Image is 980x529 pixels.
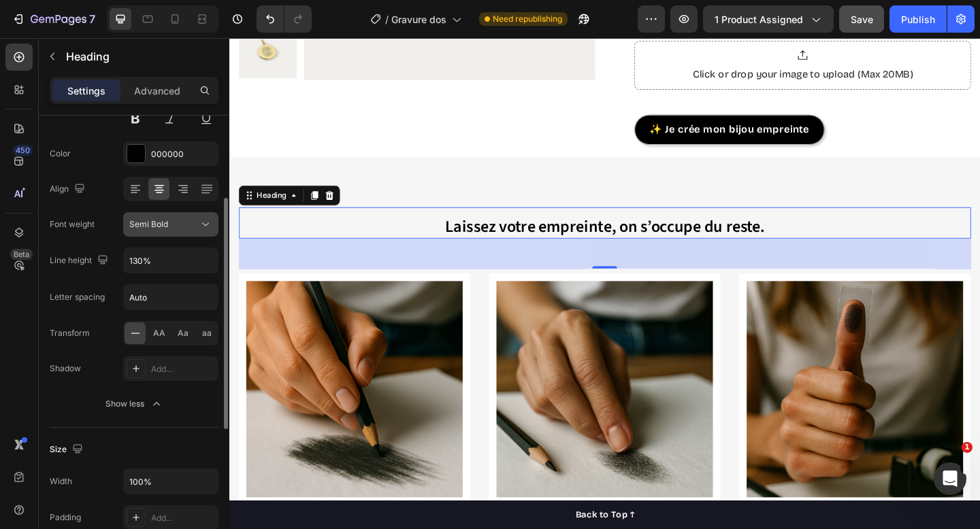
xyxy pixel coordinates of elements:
[151,363,215,375] div: Add...
[563,264,798,500] img: gempages_451775192159487074-d1f01040-54b3-4204-800d-5b3c6dc3ad2a.png
[257,5,312,33] div: Undo/Redo
[385,12,389,27] span: /
[10,249,33,260] div: Beta
[89,11,95,27] p: 7
[50,291,105,303] div: Letter spacing
[124,285,218,309] input: Auto
[153,327,165,339] span: AA
[50,218,95,231] div: Font weight
[129,219,168,229] span: Semi Bold
[851,14,873,25] span: Save
[962,442,973,453] span: 1
[178,327,189,339] span: Aa
[105,397,163,411] div: Show less
[50,511,81,524] div: Padding
[67,84,105,98] p: Settings
[839,5,884,33] button: Save
[715,12,803,27] span: 1 product assigned
[50,327,90,339] div: Transform
[235,192,583,218] sub: Laissez votre empreinte, on s’occupe du reste.
[12,184,805,215] p: ⁠⁠⁠⁠⁠⁠⁠
[50,392,218,416] button: Show less
[124,469,218,494] input: Auto
[5,5,101,33] button: 7
[889,5,947,33] button: Publish
[391,12,446,27] span: Gravure dos
[151,148,215,160] div: 000000
[27,165,65,177] div: Heading
[50,180,88,199] div: Align
[134,84,180,98] p: Advanced
[50,475,72,488] div: Width
[457,92,631,108] div: ✨ Je crée mon bijou empreinte
[123,212,218,237] button: Semi Bold
[50,148,71,160] div: Color
[440,84,647,116] button: ✨ Je crée mon bijou empreinte
[50,362,81,375] div: Shadow
[229,38,980,529] iframe: Design area
[291,264,526,500] img: gempages_451775192159487074-b43918a4-cc8a-4565-80b4-98afeab3aceb.png
[50,252,111,270] div: Line height
[13,145,33,156] div: 450
[934,462,966,495] iframe: Intercom live chat
[10,184,806,218] h2: Rich Text Editor. Editing area: main
[493,13,562,25] span: Need republishing
[124,248,218,273] input: Auto
[202,327,212,339] span: aa
[66,48,213,65] p: Heading
[901,12,935,27] div: Publish
[703,5,834,33] button: 1 product assigned
[50,441,86,459] div: Size
[151,512,215,524] div: Add...
[376,511,441,526] div: Back to Top ↑
[18,264,254,500] img: gempages_451775192159487074-87fadc5b-961b-4102-9b6d-fce388a7cb37.png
